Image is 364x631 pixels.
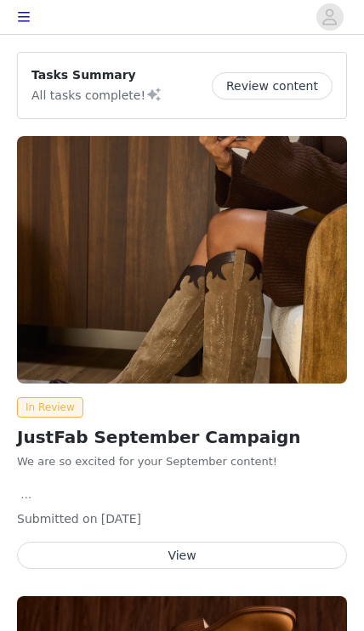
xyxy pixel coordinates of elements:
[17,136,347,384] img: JustFab
[212,72,333,99] button: Review content
[17,424,347,450] h2: JustFab September Campaign
[321,3,338,31] div: avatar
[31,84,162,105] p: All tasks complete!
[17,542,347,569] button: View
[17,512,98,526] span: Submitted on
[17,549,347,562] a: View
[17,453,347,470] p: We are so excited for your September content!
[101,512,141,526] span: [DATE]
[31,66,162,84] p: Tasks Summary
[17,397,83,418] span: In Review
